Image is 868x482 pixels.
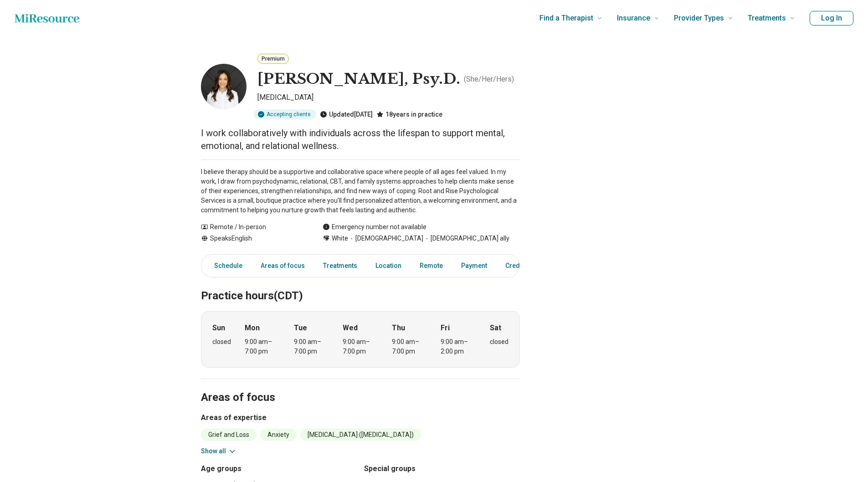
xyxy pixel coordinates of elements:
[423,234,509,243] span: [DEMOGRAPHIC_DATA] ally
[257,92,520,106] p: [MEDICAL_DATA]
[201,64,247,109] img: Allison Lobel, Psy.D., Psychologist
[500,256,545,275] a: Credentials
[257,54,289,64] button: Premium
[212,323,225,333] strong: Sun
[201,446,237,456] button: Show all
[201,368,520,405] h2: Areas of focus
[376,109,442,119] div: 18 years in practice
[294,323,307,333] strong: Tue
[323,222,426,232] div: Emergency number not available
[810,11,853,26] button: Log In
[539,12,593,25] span: Find a Therapist
[203,256,248,275] a: Schedule
[441,323,450,333] strong: Fri
[490,323,501,333] strong: Sat
[364,463,520,474] h3: Special groups
[343,323,358,333] strong: Wed
[414,256,448,275] a: Remote
[201,222,304,232] div: Remote / In-person
[674,12,724,25] span: Provider Types
[245,337,280,356] div: 9:00 am – 7:00 pm
[464,74,514,85] p: ( She/Her/Hers )
[201,463,357,474] h3: Age groups
[201,267,520,304] h2: Practice hours (CDT)
[370,256,407,275] a: Location
[294,337,329,356] div: 9:00 am – 7:00 pm
[392,323,405,333] strong: Thu
[332,234,348,243] span: White
[348,234,423,243] span: [DEMOGRAPHIC_DATA]
[245,323,260,333] strong: Mon
[343,337,378,356] div: 9:00 am – 7:00 pm
[490,337,508,347] div: closed
[201,127,520,152] p: I work collaboratively with individuals across the lifespan to support mental, emotional, and rel...
[15,9,79,27] a: Home page
[441,337,476,356] div: 9:00 am – 2:00 pm
[392,337,427,356] div: 9:00 am – 7:00 pm
[201,429,257,441] li: Grief and Loss
[201,412,520,423] h3: Areas of expertise
[257,70,460,89] h1: [PERSON_NAME], Psy.D.
[201,311,520,368] div: When does the program meet?
[748,12,786,25] span: Treatments
[201,167,520,215] p: I believe therapy should be a supportive and collaborative space where people of all ages feel va...
[318,256,363,275] a: Treatments
[255,256,310,275] a: Areas of focus
[260,429,297,441] li: Anxiety
[300,429,421,441] li: [MEDICAL_DATA] ([MEDICAL_DATA])
[320,109,373,119] div: Updated [DATE]
[456,256,493,275] a: Payment
[617,12,650,25] span: Insurance
[212,337,231,347] div: closed
[201,234,304,243] div: Speaks English
[254,109,316,119] div: Accepting clients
